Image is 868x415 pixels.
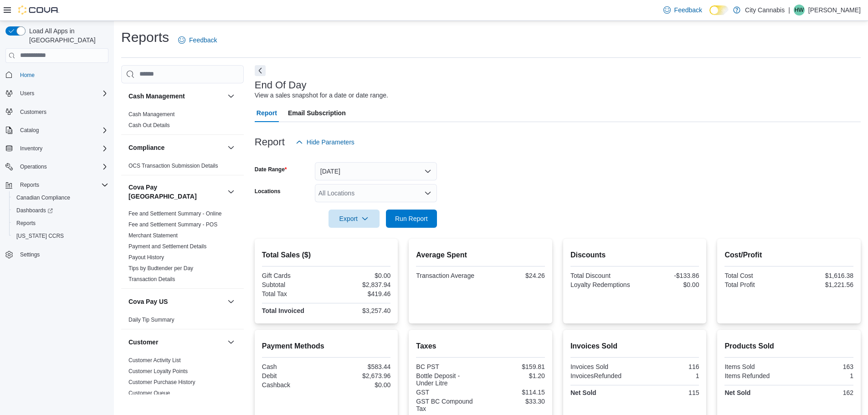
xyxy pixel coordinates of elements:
[5,65,108,285] nav: Complex example
[128,232,178,239] a: Merchant Statement
[9,204,112,217] a: Dashboards
[795,5,804,15] span: HW
[292,133,358,151] button: Hide Parameters
[328,272,390,279] div: $0.00
[121,28,169,46] h1: Reports
[128,276,175,282] a: Transaction Details
[128,162,218,169] span: OCS Transaction Submission Details
[416,363,478,370] div: BC PST
[570,272,633,279] div: Total Discount
[416,398,478,412] div: GST BC Compound Tax
[16,232,64,240] span: [US_STATE] CCRS
[128,357,181,364] a: Customer Activity List
[483,272,545,279] div: $24.26
[128,317,175,323] a: Daily Tip Summary
[16,125,42,136] button: Catalog
[262,250,391,261] h2: Total Sales ($)
[328,381,390,389] div: $0.00
[262,381,324,389] div: Cashback
[724,372,787,379] div: Items Refunded
[128,254,164,261] a: Payout History
[791,281,853,288] div: $1,221.56
[255,166,287,173] label: Date Range
[16,179,108,190] span: Reports
[674,5,702,15] span: Feedback
[9,217,112,230] button: Reports
[483,372,545,379] div: $1.20
[637,372,699,379] div: 1
[570,389,596,396] strong: Net Sold
[121,314,244,329] div: Cova Pay US
[18,5,59,15] img: Cova
[262,372,324,379] div: Debit
[13,218,108,229] span: Reports
[255,137,285,148] h3: Report
[128,143,164,152] h3: Compliance
[483,389,545,396] div: $114.15
[20,181,39,189] span: Reports
[637,272,699,279] div: -$133.86
[20,90,34,97] span: Users
[226,91,236,102] button: Cash Management
[2,160,112,173] button: Operations
[16,88,108,99] span: Users
[226,296,236,307] button: Cova Pay US
[328,372,390,379] div: $2,673.96
[791,363,853,370] div: 163
[255,80,307,91] h3: End Of Day
[226,186,236,197] button: Cova Pay [GEOGRAPHIC_DATA]
[570,363,633,370] div: Invoices Sold
[128,379,195,386] span: Customer Purchase History
[416,250,545,261] h2: Average Spent
[255,188,281,195] label: Locations
[262,281,324,288] div: Subtotal
[724,281,787,288] div: Total Profit
[128,210,222,217] a: Fee and Settlement Summary - Online
[128,122,170,129] span: Cash Out Details
[128,92,185,101] h3: Cash Management
[128,297,168,306] h3: Cova Pay US
[13,205,56,216] a: Dashboards
[2,87,112,100] button: Users
[2,68,112,82] button: Home
[128,111,175,118] a: Cash Management
[328,290,390,297] div: $419.46
[189,36,217,45] span: Feedback
[128,243,206,250] a: Payment and Settlement Details
[724,363,787,370] div: Items Sold
[128,232,178,239] span: Merchant Statement
[255,91,388,100] div: View a sales snapshot for a date or date range.
[16,249,108,260] span: Settings
[637,389,699,396] div: 115
[128,265,193,272] a: Tips by Budtender per Day
[175,31,221,49] a: Feedback
[26,26,108,45] span: Load All Apps in [GEOGRAPHIC_DATA]
[637,281,699,288] div: $0.00
[121,160,244,175] div: Compliance
[16,125,108,136] span: Catalog
[483,363,545,370] div: $159.81
[121,109,244,134] div: Cash Management
[416,341,545,352] h2: Taxes
[16,143,46,154] button: Inventory
[570,372,633,379] div: InvoicesRefunded
[416,272,478,279] div: Transaction Average
[128,338,158,347] h3: Customer
[128,297,224,306] button: Cova Pay US
[791,372,853,379] div: 1
[128,143,224,152] button: Compliance
[9,230,112,242] button: [US_STATE] CCRS
[128,122,170,128] a: Cash Out Details
[128,163,218,169] a: OCS Transaction Submission Details
[395,214,428,223] span: Run Report
[307,138,354,147] span: Hide Parameters
[724,341,853,352] h2: Products Sold
[16,106,108,118] span: Customers
[16,179,43,190] button: Reports
[20,163,47,170] span: Operations
[262,307,304,314] strong: Total Invoiced
[16,220,36,227] span: Reports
